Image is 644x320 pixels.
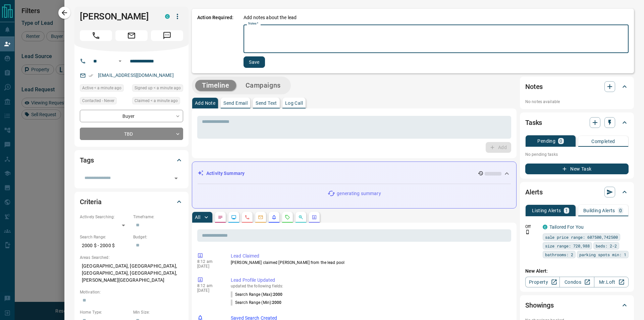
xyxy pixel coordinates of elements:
[206,170,245,177] p: Activity Summary
[80,110,183,122] div: Buyer
[231,284,508,288] p: updated the following fields:
[583,208,615,213] p: Building Alerts
[525,224,539,230] p: Off
[525,187,543,197] h2: Alerts
[579,251,626,258] span: parking spots min: 1
[549,224,584,230] a: Tailored For You
[525,268,629,275] p: New Alert:
[82,97,114,104] span: Contacted - Never
[80,240,130,251] p: 2000 $ - 2000 $
[532,208,561,213] p: Listing Alerts
[545,234,618,240] span: sale price range: 607500,742500
[525,300,554,311] h2: Showings
[525,297,629,313] div: Showings
[594,277,629,287] a: Mr.Loft
[197,14,233,68] p: Action Required:
[245,215,250,220] svg: Calls
[80,152,183,168] div: Tags
[525,117,542,128] h2: Tasks
[165,14,170,19] div: condos.ca
[135,97,178,104] span: Claimed < a minute ago
[80,234,130,240] p: Search Range:
[525,149,629,159] p: No pending tasks
[171,174,181,183] button: Open
[525,230,530,234] svg: Push Notification Only
[258,215,263,220] svg: Emails
[135,85,181,91] span: Signed up < a minute ago
[116,57,124,65] button: Open
[231,277,508,284] p: Lead Profile Updated
[82,85,121,91] span: Active < a minute ago
[115,30,148,41] span: Email
[231,253,508,260] p: Lead Claimed
[80,30,112,41] span: Call
[545,251,573,258] span: bathrooms: 2
[197,264,221,269] p: [DATE]
[285,101,303,105] p: Log Call
[619,208,622,213] p: 0
[80,84,129,94] div: Tue Oct 14 2025
[197,283,221,288] p: 8:12 am
[559,139,562,143] p: 0
[248,21,258,26] label: Notes
[133,234,183,240] p: Budget:
[231,260,508,266] p: [PERSON_NAME] claimed [PERSON_NAME] from the lead pool
[132,84,183,94] div: Tue Oct 14 2025
[559,277,594,287] a: Condos
[89,73,93,78] svg: Email Verified
[195,101,215,105] p: Add Note
[231,300,282,306] p: Search Range (Min) :
[525,81,543,92] h2: Notes
[80,289,183,295] p: Motivation:
[80,255,183,261] p: Areas Searched:
[133,214,183,220] p: Timeframe:
[80,194,183,210] div: Criteria
[525,184,629,200] div: Alerts
[195,215,200,220] p: All
[80,196,102,207] h2: Criteria
[218,215,223,220] svg: Notes
[198,167,511,180] div: Activity Summary
[545,242,590,249] span: size range: 720,988
[273,292,282,297] span: 2000
[537,139,555,143] p: Pending
[133,309,183,315] p: Min Size:
[197,288,221,293] p: [DATE]
[596,242,617,249] span: beds: 2-2
[239,80,287,91] button: Campaigns
[244,56,265,68] button: Save
[525,79,629,95] div: Notes
[525,164,629,174] button: New Task
[223,101,248,105] p: Send Email
[525,277,560,287] a: Property
[525,99,629,105] p: No notes available
[151,30,183,41] span: Message
[80,261,183,286] p: [GEOGRAPHIC_DATA], [GEOGRAPHIC_DATA], [GEOGRAPHIC_DATA], [GEOGRAPHIC_DATA], [PERSON_NAME][GEOGRAP...
[195,80,236,91] button: Timeline
[271,215,277,220] svg: Listing Alerts
[591,139,615,144] p: Completed
[337,190,381,197] p: generating summary
[244,14,297,21] p: Add notes about the lead
[80,309,130,315] p: Home Type:
[80,155,94,166] h2: Tags
[298,215,304,220] svg: Opportunities
[543,225,547,229] div: condos.ca
[80,128,183,140] div: TBD
[272,300,281,305] span: 2000
[80,214,130,220] p: Actively Searching:
[231,291,283,298] p: Search Range (Max) :
[312,215,317,220] svg: Agent Actions
[80,11,155,22] h1: [PERSON_NAME]
[256,101,277,105] p: Send Text
[197,259,221,264] p: 8:12 am
[525,115,629,131] div: Tasks
[231,215,236,220] svg: Lead Browsing Activity
[132,97,183,106] div: Tue Oct 14 2025
[98,73,174,78] a: [EMAIL_ADDRESS][DOMAIN_NAME]
[285,215,290,220] svg: Requests
[565,208,568,213] p: 1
